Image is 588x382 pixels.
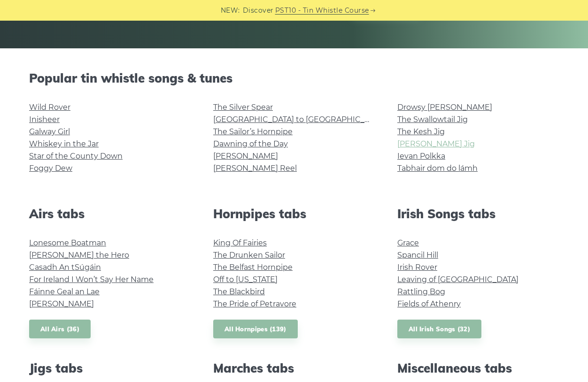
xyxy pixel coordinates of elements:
a: Off to [US_STATE] [213,275,278,284]
a: The Belfast Hornpipe [213,263,293,272]
a: All Hornpipes (139) [213,320,298,339]
a: [PERSON_NAME] [29,299,94,308]
a: Wild Rover [29,103,70,112]
a: The Swallowtail Jig [397,115,468,124]
a: Galway Girl [29,127,70,136]
a: Ievan Polkka [397,152,445,160]
a: Fáinne Geal an Lae [29,287,100,296]
a: PST10 - Tin Whistle Course [275,5,369,16]
a: Inisheer [29,115,60,124]
a: Drowsy [PERSON_NAME] [397,103,492,112]
a: Tabhair dom do lámh [397,164,478,173]
a: The Sailor’s Hornpipe [213,127,293,136]
a: Spancil Hill [397,251,438,260]
a: [PERSON_NAME] the Hero [29,251,129,260]
a: Rattling Bog [397,287,445,296]
a: [PERSON_NAME] [213,152,278,160]
a: The Drunken Sailor [213,251,285,260]
a: [GEOGRAPHIC_DATA] to [GEOGRAPHIC_DATA] [213,115,387,124]
a: The Pride of Petravore [213,299,296,308]
a: The Blackbird [213,287,265,296]
a: All Irish Songs (32) [397,320,481,339]
a: All Airs (36) [29,320,91,339]
a: Leaving of [GEOGRAPHIC_DATA] [397,275,518,284]
a: For Ireland I Won’t Say Her Name [29,275,154,284]
h2: Popular tin whistle songs & tunes [29,71,559,85]
span: Discover [243,5,274,16]
a: King Of Fairies [213,238,267,247]
a: [PERSON_NAME] Reel [213,164,297,173]
a: Dawning of the Day [213,139,288,148]
h2: Miscellaneous tabs [397,361,559,375]
h2: Jigs tabs [29,361,191,375]
a: Fields of Athenry [397,299,461,308]
a: Star of the County Down [29,152,123,160]
a: The Silver Spear [213,103,273,112]
a: [PERSON_NAME] Jig [397,139,475,148]
a: Casadh An tSúgáin [29,263,101,272]
a: Whiskey in the Jar [29,139,99,148]
a: The Kesh Jig [397,127,445,136]
h2: Marches tabs [213,361,375,375]
h2: Irish Songs tabs [397,206,559,221]
a: Lonesome Boatman [29,238,106,247]
span: NEW: [221,5,240,16]
h2: Airs tabs [29,206,191,221]
a: Irish Rover [397,263,437,272]
a: Foggy Dew [29,164,72,173]
h2: Hornpipes tabs [213,206,375,221]
a: Grace [397,238,419,247]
